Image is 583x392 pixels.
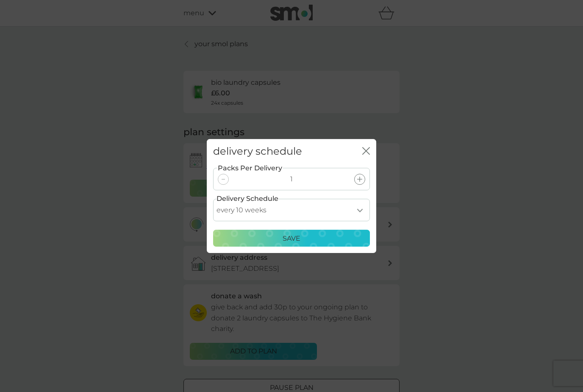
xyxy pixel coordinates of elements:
[213,230,370,247] button: Save
[217,163,283,174] label: Packs Per Delivery
[362,147,370,156] button: close
[290,174,293,185] p: 1
[217,193,278,204] label: Delivery Schedule
[213,145,302,158] h2: delivery schedule
[283,233,300,244] p: Save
